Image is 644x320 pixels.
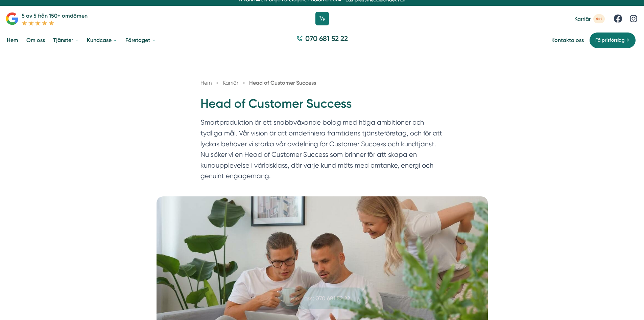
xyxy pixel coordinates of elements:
[124,31,157,49] a: Företaget
[223,80,238,86] span: Karriär
[52,31,80,49] a: Tjänster
[216,79,219,87] span: »
[200,79,444,87] nav: Breadcrumb
[294,34,351,47] a: 070 681 52 22
[291,294,350,303] span: Ring oss: 070 681 52 22
[249,80,316,86] a: Head of Customer Success
[22,12,88,20] p: 5 av 5 från 150+ omdömen
[86,31,119,49] a: Kundcase
[242,79,245,87] span: »
[278,287,366,309] a: Ring oss: 070 681 52 22
[595,37,625,44] span: Få prisförslag
[200,95,444,118] h1: Head of Customer Success
[574,16,591,22] span: Karriär
[25,31,46,49] a: Om oss
[593,14,605,23] span: 4st
[589,32,636,48] a: Få prisförslag
[5,31,20,49] a: Hem
[200,80,212,86] a: Hem
[551,37,584,43] a: Kontakta oss
[223,80,240,86] a: Karriär
[200,117,444,185] p: Smartproduktion är ett snabbväxande bolag med höga ambitioner och tydliga mål. Vår vision är att ...
[305,34,348,43] span: 070 681 52 22
[574,14,605,23] a: Karriär 4st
